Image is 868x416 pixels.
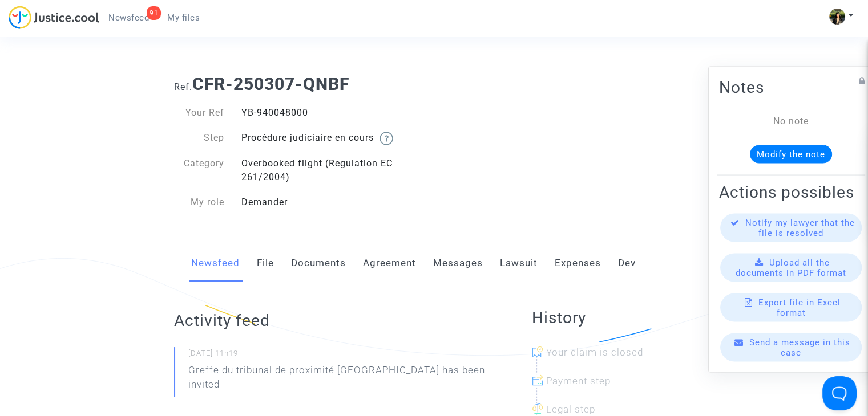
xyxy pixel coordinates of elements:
iframe: Help Scout Beacon - Open [822,376,857,410]
h2: History [532,308,694,328]
b: CFR-250307-QNBF [192,74,349,94]
a: Messages [433,244,483,282]
a: My files [158,9,209,26]
span: My files [167,13,200,23]
a: File [257,244,274,282]
a: Agreement [363,244,416,282]
div: Your Ref [165,106,233,120]
span: Your claim is closed [546,346,643,358]
h2: Activity feed [174,311,486,331]
a: Newsfeed [191,244,240,282]
div: Overbooked flight (Regulation EC 261/2004) [233,157,434,184]
a: Expenses [555,244,601,282]
span: Upload all the documents in PDF format [736,258,846,278]
div: Demander [233,195,434,209]
span: Newsfeed [108,13,149,23]
img: help.svg [380,132,393,145]
img: ACg8ocIHv2cjDDKoFJhKpOjfbZYKSpwDZ1OyqKQUd1LFOvruGOPdCw=s96-c [829,9,845,25]
div: Procédure judiciaire en cours [233,131,434,145]
div: YB-940048000 [233,106,434,120]
p: Greffe du tribunal de proximité [GEOGRAPHIC_DATA] has been invited [188,363,486,397]
a: Documents [291,244,346,282]
a: 91Newsfeed [99,9,158,26]
img: jc-logo.svg [9,6,99,29]
div: My role [165,195,233,209]
a: Dev [618,244,636,282]
div: 91 [147,6,161,20]
a: Lawsuit [500,244,538,282]
div: Category [165,157,233,184]
button: Modify the note [750,145,832,164]
div: No note [736,115,846,128]
div: Step [165,131,233,145]
span: Export file in Excel format [758,297,841,318]
small: [DATE] 11h19 [188,348,486,363]
h2: Notes [719,78,863,97]
h2: Actions possibles [719,182,863,202]
span: Notify my lawyer that the file is resolved [745,218,855,238]
span: Ref. [174,81,192,92]
span: Send a message in this case [749,337,850,358]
